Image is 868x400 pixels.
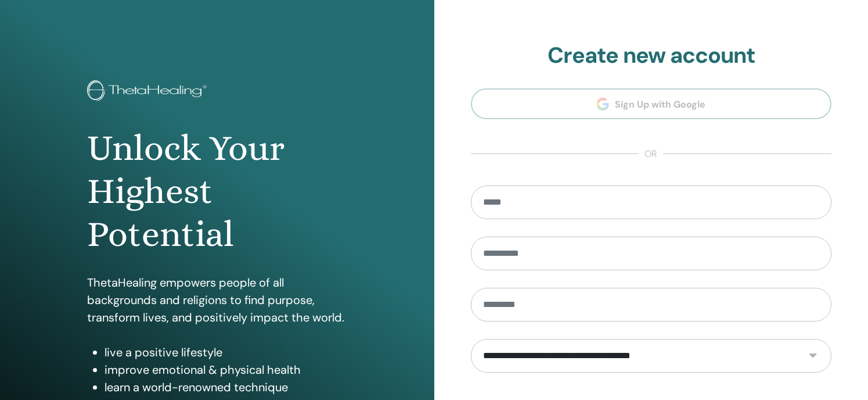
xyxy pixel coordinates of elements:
[471,42,832,69] h2: Create new account
[105,344,347,361] li: live a positive lifestyle
[87,274,347,326] p: ThetaHealing empowers people of all backgrounds and religions to find purpose, transform lives, a...
[639,147,663,161] span: or
[87,127,347,256] h1: Unlock Your Highest Potential
[105,378,347,396] li: learn a world-renowned technique
[105,361,347,378] li: improve emotional & physical health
